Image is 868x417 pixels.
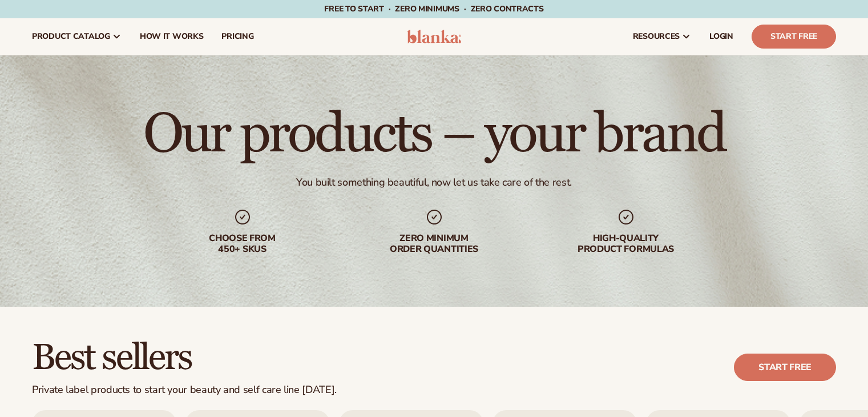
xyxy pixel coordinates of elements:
a: LOGIN [700,18,742,55]
div: Choose from 450+ Skus [169,233,316,255]
h1: Our products – your brand [143,107,725,162]
img: logo [407,30,461,43]
h2: Best sellers [32,339,337,377]
a: Start free [734,354,836,381]
span: product catalog [32,32,110,41]
a: How It Works [131,18,213,55]
span: Free to start · ZERO minimums · ZERO contracts [324,3,543,14]
span: pricing [221,32,253,41]
a: resources [624,18,700,55]
div: You built something beautiful, now let us take care of the rest. [296,176,572,189]
a: product catalog [23,18,131,55]
div: Private label products to start your beauty and self care line [DATE]. [32,384,337,396]
a: pricing [212,18,263,55]
span: resources [633,32,680,41]
span: LOGIN [709,32,733,41]
a: Start Free [752,25,836,49]
span: How It Works [140,32,204,41]
div: High-quality product formulas [553,233,699,255]
div: Zero minimum order quantities [361,233,507,255]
